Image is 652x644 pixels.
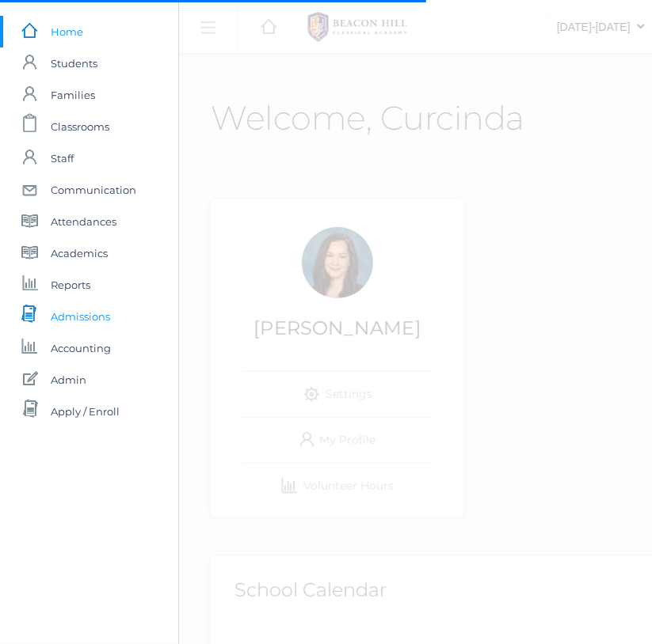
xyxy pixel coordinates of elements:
span: Admin [51,364,86,396]
span: Classrooms [51,111,109,142]
span: Staff [51,142,74,174]
span: Students [51,47,97,79]
span: Families [51,79,95,111]
span: Accounting [51,332,111,364]
span: Reports [51,269,90,301]
span: Home [51,16,83,47]
span: Apply / Enroll [51,396,120,427]
span: Attendances [51,206,116,237]
span: Admissions [51,301,110,332]
span: Academics [51,237,108,269]
span: Communication [51,174,136,206]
